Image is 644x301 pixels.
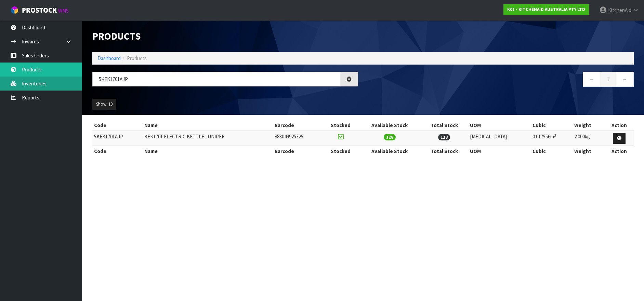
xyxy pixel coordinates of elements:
th: UOM [468,120,531,131]
span: ProStock [22,6,57,15]
a: → [616,72,634,86]
h1: Products [92,31,358,42]
td: 2.000kg [573,131,604,146]
button: Show: 10 [92,99,116,110]
th: Action [605,146,634,156]
th: Barcode [273,120,323,131]
a: Dashboard [97,55,121,61]
td: 5KEK1701AJP [92,131,143,146]
th: Total Stock [420,120,468,131]
td: KEK1701 ELECTRIC KETTLE JUNIPER [143,131,273,146]
th: Code [92,120,143,131]
th: Name [143,146,273,156]
th: Available Stock [359,120,420,131]
sup: 3 [554,133,556,138]
th: Cubic [531,146,573,156]
nav: Page navigation [368,72,634,88]
span: KitchenAid [608,7,631,13]
td: [MEDICAL_DATA] [468,131,531,146]
th: Cubic [531,120,573,131]
th: Stocked [323,146,359,156]
a: ← [583,72,601,86]
td: 0.017556m [531,131,573,146]
th: Available Stock [359,146,420,156]
th: UOM [468,146,531,156]
span: Products [127,55,147,61]
th: Stocked [323,120,359,131]
th: Weight [573,146,604,156]
span: 128 [384,134,396,140]
th: Code [92,146,143,156]
th: Action [605,120,634,131]
th: Name [143,120,273,131]
td: 883049925325 [273,131,323,146]
span: 128 [438,134,450,140]
small: WMS [58,8,69,14]
input: Search products [92,72,340,86]
a: 1 [601,72,616,86]
strong: K01 - KITCHENAID AUSTRALIA PTY LTD [507,6,585,12]
th: Total Stock [420,146,468,156]
img: cube-alt.png [10,6,19,14]
th: Barcode [273,146,323,156]
th: Weight [573,120,604,131]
